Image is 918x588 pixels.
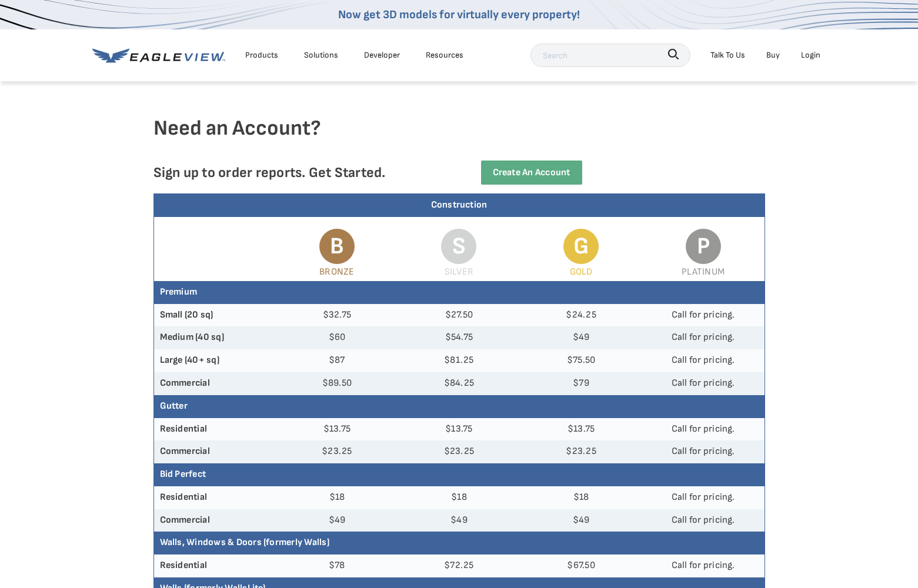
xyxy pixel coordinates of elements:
td: $81.25 [398,349,520,372]
td: Call for pricing. [642,509,765,532]
td: Call for pricing. [642,349,765,372]
th: Commercial [154,509,276,532]
td: $18 [520,486,642,509]
th: Bid Perfect [154,463,765,486]
td: $72.25 [398,554,520,577]
div: Login [801,48,820,62]
td: $49 [520,509,642,532]
th: Commercial [154,372,276,395]
span: P [686,229,721,264]
td: $49 [398,509,520,532]
span: B [319,229,355,264]
td: Call for pricing. [642,440,765,463]
td: $87 [276,349,398,372]
span: Platinum [682,266,725,278]
td: $13.75 [398,418,520,441]
td: $54.75 [398,326,520,349]
div: Products [245,48,278,62]
span: S [441,229,476,264]
div: Solutions [304,48,338,62]
td: $78 [276,554,398,577]
th: Residential [154,486,276,509]
th: Commercial [154,440,276,463]
td: $84.25 [398,372,520,395]
td: Call for pricing. [642,304,765,327]
th: Residential [154,554,276,577]
p: Sign up to order reports. Get Started. [153,164,440,181]
th: Gutter [154,395,765,418]
span: Silver [445,266,473,278]
td: $79 [520,372,642,395]
td: $49 [520,326,642,349]
td: Call for pricing. [642,554,765,577]
h4: Need an Account? [153,115,765,161]
td: $24.25 [520,304,642,327]
a: Now get 3D models for virtually every property! [338,8,580,22]
td: $89.50 [276,372,398,395]
td: $49 [276,509,398,532]
span: Bronze [319,266,354,278]
td: $13.75 [520,418,642,441]
td: $60 [276,326,398,349]
th: Walls, Windows & Doors (formerly Walls) [154,532,765,554]
td: $32.75 [276,304,398,327]
th: Premium [154,281,765,304]
div: Construction [154,194,765,217]
td: $23.25 [276,440,398,463]
td: Call for pricing. [642,326,765,349]
td: $27.50 [398,304,520,327]
td: $18 [398,486,520,509]
td: $18 [276,486,398,509]
td: $13.75 [276,418,398,441]
th: Residential [154,418,276,441]
td: $23.25 [398,440,520,463]
a: Create an Account [481,161,582,185]
td: Call for pricing. [642,486,765,509]
td: $67.50 [520,554,642,577]
td: $23.25 [520,440,642,463]
a: Developer [364,48,400,62]
th: Medium (40 sq) [154,326,276,349]
td: Call for pricing. [642,372,765,395]
input: Search [530,44,690,67]
th: Small (20 sq) [154,304,276,327]
span: G [563,229,599,264]
div: Resources [426,48,463,62]
a: Buy [766,48,780,62]
div: Talk To Us [710,48,745,62]
span: Gold [570,266,593,278]
td: $75.50 [520,349,642,372]
th: Large (40+ sq) [154,349,276,372]
td: Call for pricing. [642,418,765,441]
